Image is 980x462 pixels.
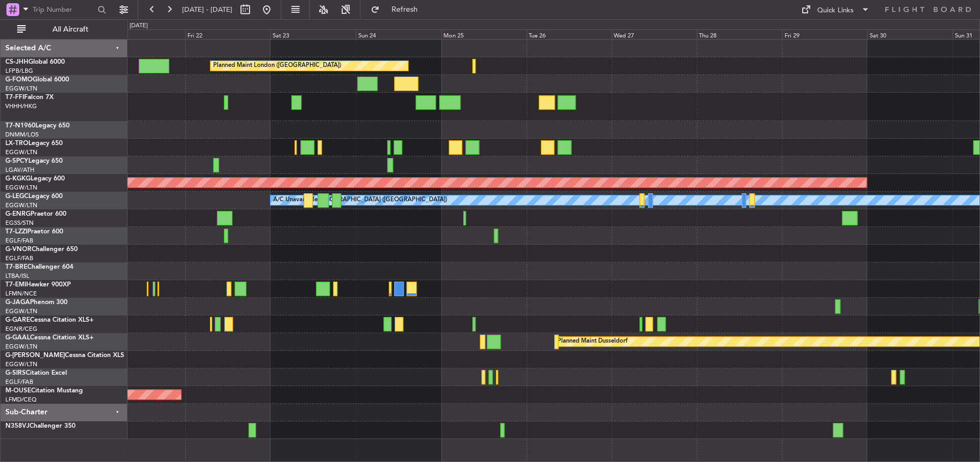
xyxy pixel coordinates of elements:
span: T7-FFI [5,94,24,101]
a: LTBA/ISL [5,272,29,280]
span: G-GARE [5,317,30,323]
a: EGGW/LTN [5,343,37,351]
div: Wed 27 [612,29,697,39]
a: DNMM/LOS [5,131,39,139]
a: EGLF/FAB [5,378,33,386]
a: T7-FFIFalcon 7X [5,94,54,101]
span: G-SPCY [5,158,28,164]
span: All Aircraft [28,26,113,33]
button: Refresh [366,1,430,18]
a: T7-N1960Legacy 650 [5,123,70,129]
div: Mon 25 [441,29,526,39]
div: Planned Maint Dusseldorf [557,334,628,350]
a: EGGW/LTN [5,85,37,93]
a: LFPB/LBG [5,67,33,75]
span: CS-JHH [5,59,28,65]
a: G-FOMOGlobal 6000 [5,77,69,83]
a: G-LEGCLegacy 600 [5,193,63,200]
span: T7-EMI [5,282,26,288]
a: EGGW/LTN [5,360,37,368]
a: LFMN/NCE [5,290,37,298]
a: EGNR/CEG [5,325,37,333]
div: Tue 26 [526,29,612,39]
a: VHHH/HKG [5,102,37,110]
div: Sun 24 [356,29,441,39]
a: G-KGKGLegacy 600 [5,176,65,182]
a: G-VNORChallenger 650 [5,246,78,253]
a: G-GAALCessna Citation XLS+ [5,335,94,341]
a: T7-BREChallenger 604 [5,264,73,270]
div: Sat 23 [270,29,356,39]
span: G-LEGC [5,193,28,200]
a: G-GARECessna Citation XLS+ [5,317,94,323]
a: LX-TROLegacy 650 [5,140,63,147]
div: Fri 22 [185,29,270,39]
span: M-OUSE [5,388,31,394]
a: N358VJChallenger 350 [5,423,76,429]
a: LFMD/CEQ [5,396,36,404]
div: Thu 21 [100,29,185,39]
span: Refresh [382,6,427,13]
a: CS-JHHGlobal 6000 [5,59,65,65]
a: T7-EMIHawker 900XP [5,282,71,288]
a: M-OUSECitation Mustang [5,388,83,394]
div: [DATE] [130,21,148,31]
a: EGGW/LTN [5,307,37,315]
div: Thu 28 [697,29,782,39]
span: G-ENRG [5,211,31,217]
div: Planned Maint London ([GEOGRAPHIC_DATA]) [213,58,341,74]
span: T7-BRE [5,264,27,270]
a: G-SPCYLegacy 650 [5,158,63,164]
div: Fri 29 [782,29,867,39]
a: G-[PERSON_NAME]Cessna Citation XLS [5,352,124,359]
a: EGGW/LTN [5,184,37,192]
span: N358VJ [5,423,29,429]
a: G-SIRSCitation Excel [5,370,67,376]
a: EGLF/FAB [5,254,33,262]
span: G-JAGA [5,299,30,306]
a: EGGW/LTN [5,201,37,209]
a: T7-LZZIPraetor 600 [5,229,63,235]
a: EGLF/FAB [5,237,33,245]
a: LGAV/ATH [5,166,34,174]
button: All Aircraft [12,21,116,38]
span: G-SIRS [5,370,26,376]
div: Sat 30 [867,29,952,39]
span: G-[PERSON_NAME] [5,352,65,359]
span: T7-LZZI [5,229,27,235]
span: T7-N1960 [5,123,35,129]
span: G-KGKG [5,176,31,182]
span: [DATE] - [DATE] [182,5,232,14]
div: Quick Links [817,5,854,16]
a: G-ENRGPraetor 600 [5,211,66,217]
button: Quick Links [796,1,875,18]
input: Trip Number [33,2,94,18]
a: G-JAGAPhenom 300 [5,299,67,306]
div: A/C Unavailable [GEOGRAPHIC_DATA] ([GEOGRAPHIC_DATA]) [273,192,447,208]
a: EGSS/STN [5,219,34,227]
span: LX-TRO [5,140,28,147]
span: G-FOMO [5,77,33,83]
span: G-GAAL [5,335,30,341]
a: EGGW/LTN [5,148,37,156]
span: G-VNOR [5,246,32,253]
